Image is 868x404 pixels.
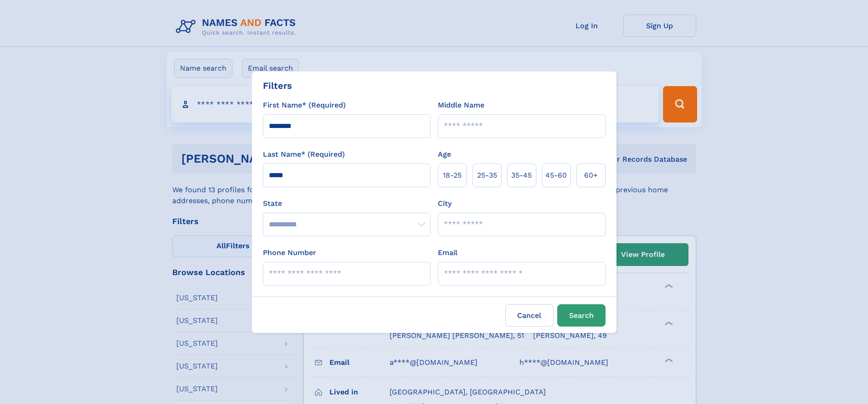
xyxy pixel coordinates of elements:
label: Last Name* (Required) [263,149,345,160]
label: State [263,198,431,209]
span: 35‑45 [511,170,532,181]
button: Search [557,304,606,327]
label: Age [438,149,451,160]
label: Cancel [505,304,554,327]
label: Email [438,247,457,258]
span: 18‑25 [443,170,462,181]
span: 25‑35 [477,170,497,181]
span: 45‑60 [545,170,567,181]
label: City [438,198,452,209]
label: Middle Name [438,100,484,111]
div: Filters [263,79,292,92]
label: First Name* (Required) [263,100,346,111]
label: Phone Number [263,247,316,258]
span: 60+ [584,170,598,181]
